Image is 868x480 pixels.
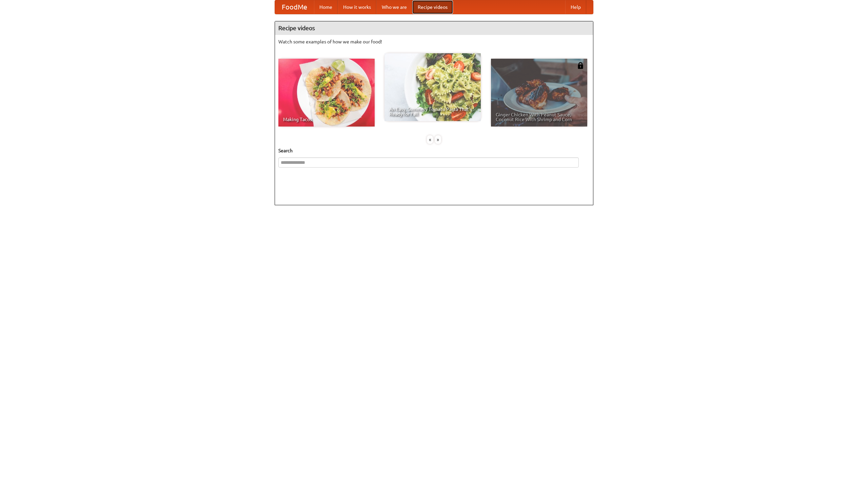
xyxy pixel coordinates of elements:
div: « [427,135,433,144]
a: Who we are [376,0,412,14]
span: Making Tacos [283,117,370,122]
a: Home [314,0,338,14]
a: An Easy, Summery Tomato Pasta That's Ready for Fall [384,53,481,121]
p: Watch some examples of how we make our food! [278,38,590,45]
a: Recipe videos [412,0,453,14]
a: How it works [338,0,376,14]
div: » [435,135,441,144]
img: 483408.png [577,62,584,69]
span: An Easy, Summery Tomato Pasta That's Ready for Fall [389,107,476,116]
a: FoodMe [275,0,314,14]
a: Making Tacos [278,59,375,127]
a: Help [565,0,586,14]
h4: Recipe videos [275,21,593,35]
h5: Search [278,147,590,154]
